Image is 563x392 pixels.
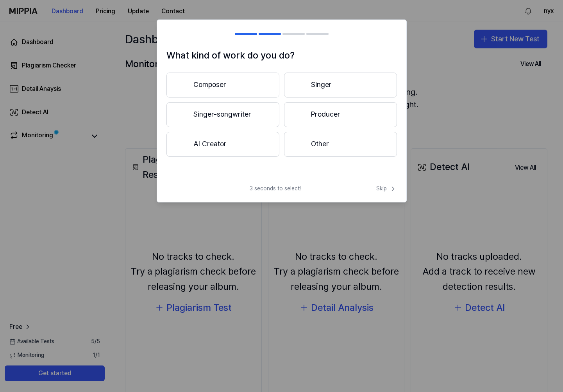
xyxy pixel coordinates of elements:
button: Singer [284,73,397,98]
button: Skip [375,185,397,193]
button: Other [284,132,397,157]
span: Skip [376,185,397,193]
span: 3 seconds to select! [250,185,301,193]
h1: What kind of work do you do? [166,48,397,63]
button: Producer [284,102,397,127]
button: Singer-songwriter [166,102,279,127]
button: AI Creator [166,132,279,157]
button: Composer [166,73,279,98]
